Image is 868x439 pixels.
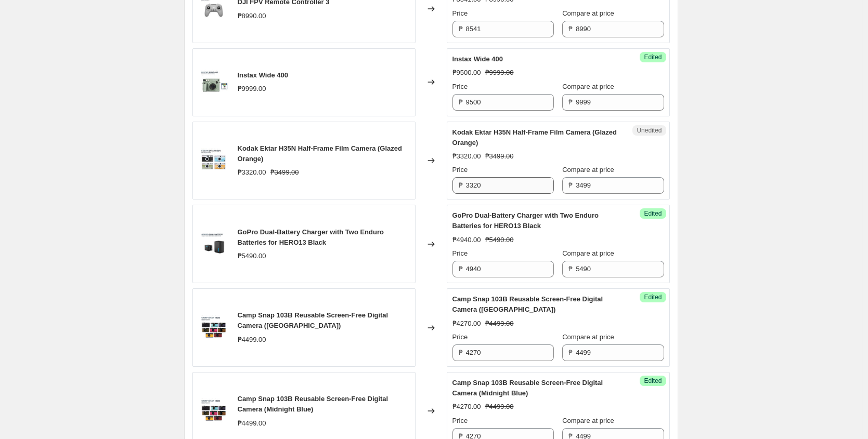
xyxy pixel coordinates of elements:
[644,209,662,218] span: Edited
[562,9,614,17] span: Compare at price
[452,9,468,17] span: Price
[459,349,463,356] span: ₱
[452,128,617,147] span: Kodak Ektar H35N Half-Frame Film Camera (Glazed Orange)
[238,228,384,246] span: GoPro Dual-Battery Charger with Two Enduro Batteries for HERO13 Black
[452,417,468,424] span: Price
[452,333,468,341] span: Price
[568,181,573,189] span: ₱
[452,211,599,230] span: GoPro Dual-Battery Charger with Two Enduro Batteries for HERO13 Black
[452,68,481,78] div: ₱9500.00
[198,66,229,98] img: AD_phInstaxwide400pistachiogreen_10b3e2cc-65b5-4763-a3da-cf077d6f2b70_80x.jpg
[452,249,468,257] span: Price
[452,295,603,313] span: Camp Snap 103B Reusable Screen-Free Digital Camera ([GEOGRAPHIC_DATA])
[459,265,463,273] span: ₱
[568,265,573,273] span: ₱
[644,293,662,301] span: Edited
[485,151,514,162] strike: ₱3499.00
[238,335,266,345] div: ₱4499.00
[238,71,288,79] span: Instax Wide 400
[452,166,468,174] span: Price
[452,318,481,329] div: ₱4270.00
[198,395,229,427] img: adPHCampSnapMAIN_80x.jpg
[198,145,229,176] img: ADphMAIN_KodakEktarH35NHalf-FrameFilmCamera_80x.jpg
[238,144,402,163] span: Kodak Ektar H35N Half-Frame Film Camera (Glazed Orange)
[198,312,229,343] img: adPHCampSnapMAIN_80x.jpg
[198,229,229,260] img: AD_PHEcomm_GoProDualBatteryCharger_80x.png
[644,377,662,385] span: Edited
[562,166,614,174] span: Compare at price
[238,395,388,413] span: Camp Snap 103B Reusable Screen-Free Digital Camera (Midnight Blue)
[485,235,514,245] strike: ₱5490.00
[459,181,463,189] span: ₱
[485,318,514,329] strike: ₱4499.00
[459,25,463,33] span: ₱
[238,84,266,94] div: ₱9999.00
[568,25,573,33] span: ₱
[452,402,481,412] div: ₱4270.00
[452,83,468,90] span: Price
[562,417,614,424] span: Compare at price
[452,379,603,397] span: Camp Snap 103B Reusable Screen-Free Digital Camera (Midnight Blue)
[644,53,662,61] span: Edited
[485,402,514,412] strike: ₱4499.00
[238,311,388,329] span: Camp Snap 103B Reusable Screen-Free Digital Camera ([GEOGRAPHIC_DATA])
[452,55,503,63] span: Instax Wide 400
[238,11,266,21] div: ₱8990.00
[459,98,463,106] span: ₱
[568,349,573,356] span: ₱
[238,167,266,178] div: ₱3320.00
[562,249,614,257] span: Compare at price
[238,251,266,261] div: ₱5490.00
[238,418,266,429] div: ₱4499.00
[568,98,573,106] span: ₱
[270,167,299,178] strike: ₱3499.00
[637,126,662,135] span: Unedited
[485,68,514,78] strike: ₱9999.00
[452,151,481,162] div: ₱3320.00
[562,333,614,341] span: Compare at price
[562,83,614,90] span: Compare at price
[452,235,481,245] div: ₱4940.00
